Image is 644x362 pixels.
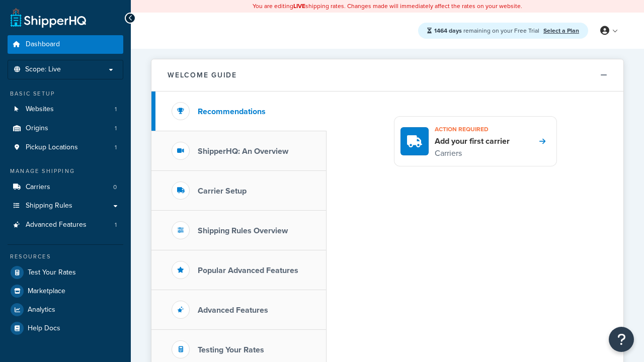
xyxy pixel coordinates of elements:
[26,221,87,229] span: Advanced Features
[8,138,123,157] li: Pickup Locations
[435,147,510,160] p: Carriers
[115,105,117,114] span: 1
[8,119,123,138] li: Origins
[8,197,123,215] a: Shipping Rules
[8,35,123,54] a: Dashboard
[115,221,117,229] span: 1
[168,71,237,79] h2: Welcome Guide
[8,301,123,319] a: Analytics
[8,282,123,300] a: Marketplace
[151,59,623,92] button: Welcome Guide
[8,138,123,157] a: Pickup Locations1
[8,89,123,98] div: Basic Setup
[435,136,510,147] h4: Add your first carrier
[8,178,123,197] a: Carriers0
[26,105,54,114] span: Websites
[609,327,634,352] button: Open Resource Center
[26,124,48,133] span: Origins
[8,252,123,261] div: Resources
[434,26,462,35] strong: 1464 days
[28,306,55,314] span: Analytics
[8,100,123,119] a: Websites1
[198,306,268,315] h3: Advanced Features
[8,216,123,234] li: Advanced Features
[28,324,60,333] span: Help Docs
[26,183,50,192] span: Carriers
[8,319,123,337] a: Help Docs
[198,187,247,196] h3: Carrier Setup
[8,178,123,197] li: Carriers
[198,147,288,156] h3: ShipperHQ: An Overview
[198,266,298,275] h3: Popular Advanced Features
[8,216,123,234] a: Advanced Features1
[293,2,305,11] b: LIVE
[26,40,60,49] span: Dashboard
[543,26,579,35] a: Select a Plan
[8,100,123,119] li: Websites
[28,287,65,296] span: Marketplace
[198,345,264,354] h3: Testing Your Rates
[25,65,61,74] span: Scope: Live
[8,263,123,282] a: Test Your Rates
[198,107,266,116] h3: Recommendations
[198,226,288,235] h3: Shipping Rules Overview
[28,268,76,277] span: Test Your Rates
[435,123,510,136] h3: Action required
[434,26,541,35] span: remaining on your Free Trial
[26,143,78,152] span: Pickup Locations
[26,202,72,210] span: Shipping Rules
[113,183,117,192] span: 0
[8,119,123,138] a: Origins1
[115,124,117,133] span: 1
[8,167,123,175] div: Manage Shipping
[115,143,117,152] span: 1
